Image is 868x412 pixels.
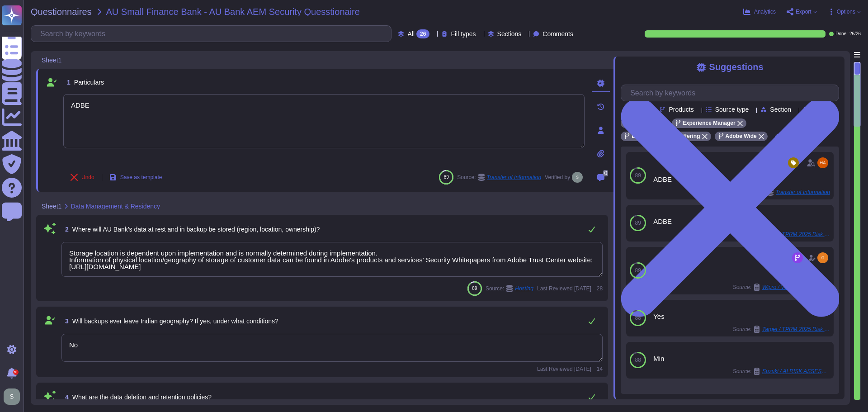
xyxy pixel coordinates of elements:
span: Verified by [545,175,570,180]
span: 0 [603,170,608,176]
img: user [817,252,828,263]
span: What are the data deletion and retention policies? [72,393,212,401]
span: 89 [472,286,477,291]
span: 3 [61,318,69,324]
span: Hosting [515,286,533,291]
span: 89 [444,175,449,180]
span: 1 [63,79,71,85]
span: Last Reviewed [DATE] [537,366,591,372]
span: Options [837,9,855,14]
span: Done: [835,32,848,36]
img: user [572,172,583,183]
span: Load more... [621,393,839,400]
div: Min [653,355,830,362]
span: 88 [635,315,641,321]
span: Analytics [754,9,776,14]
span: Fill types [451,31,476,37]
span: Save as template [120,175,162,180]
img: user [4,388,20,405]
span: 2 [61,226,69,232]
span: Will backups ever leave Indian geography? If yes, under what conditions? [72,317,278,325]
div: 26 [416,29,429,38]
span: 28 [595,286,603,291]
textarea: ADBE [63,94,585,148]
span: Last Reviewed [DATE] [537,286,591,291]
span: Sections [497,31,522,37]
span: 89 [635,220,641,226]
button: Undo [63,168,102,186]
span: AU Small Finance Bank - AU Bank AEM Security Quesstionaire [106,7,360,16]
span: 89 [635,268,641,273]
span: Source: [486,285,533,292]
span: Comments [542,31,573,37]
span: Transfer of Information [487,175,542,180]
span: 88 [635,357,641,363]
span: 14 [595,366,603,372]
span: Export [796,9,811,14]
input: Search by keywords [36,26,391,42]
span: Suzuki / AI RISK ASSESSMENT NUDGE ENGINE [762,369,830,374]
span: Particulars [74,79,104,86]
span: Sheet1 [42,57,61,63]
span: Sheet1 [42,203,61,209]
span: 89 [635,173,641,178]
div: 9+ [13,369,19,375]
button: Analytics [743,8,776,15]
span: 4 [61,394,69,400]
span: 26 / 26 [849,32,861,36]
input: Search by keywords [626,85,839,101]
span: Source: [457,174,541,181]
button: Save as template [102,168,170,186]
span: Where will AU Bank’s data at rest and in backup be stored (region, location, ownership)? [72,226,320,233]
span: Questionnaires [31,7,92,16]
button: user [2,387,26,407]
span: Data Management & Residency [71,203,160,209]
textarea: No [61,334,603,362]
span: All [407,31,415,37]
span: Source: [733,368,830,375]
img: user [817,157,828,168]
span: Undo [81,175,94,180]
textarea: Storage location is dependent upon implementation and is normally determined during implementatio... [61,242,603,277]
